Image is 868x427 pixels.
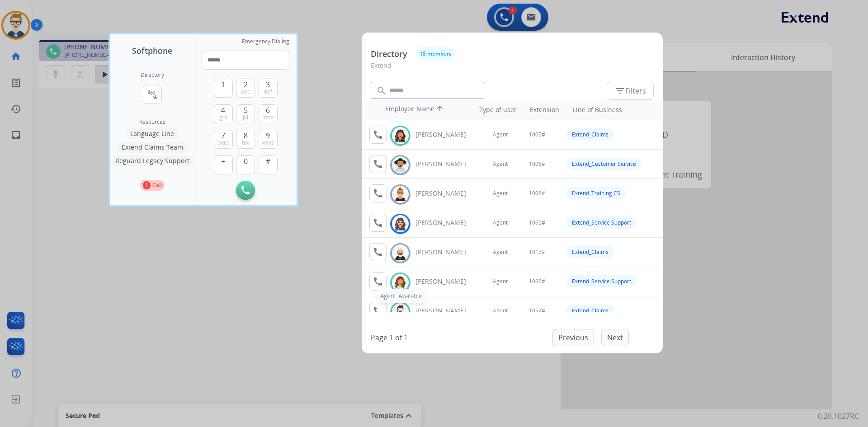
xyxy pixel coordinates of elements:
button: # [259,155,278,174]
button: Language Line [126,128,179,139]
div: [PERSON_NAME] [415,218,476,227]
img: avatar [394,129,407,143]
button: 7pqrs [214,130,233,149]
img: avatar [394,188,407,202]
span: 7 [221,130,225,141]
span: def [264,88,272,95]
span: 1005# [529,131,545,138]
div: Extend_Service Support [566,275,637,287]
th: Employee Name [381,100,462,120]
img: avatar [394,305,407,319]
span: ghi [219,114,227,121]
span: tuv [242,139,250,146]
span: 9 [266,130,270,141]
div: Extend_Claims [566,305,614,317]
button: Reguard Legacy Support [111,155,194,166]
h2: Directory [141,71,164,79]
button: Filters [607,82,654,100]
span: 6 [266,105,270,116]
div: Extend_Customer Service [566,158,642,170]
span: mno [262,114,274,121]
div: Extend_Training CS [566,187,626,199]
mat-icon: connect_without_contact [147,89,158,100]
span: 3 [266,79,270,90]
span: abc [241,88,250,95]
span: 1006# [529,160,545,168]
mat-icon: call [373,276,383,287]
p: Page [371,332,387,343]
span: 1065# [529,219,545,226]
p: Directory [371,48,407,60]
img: call-button [241,186,250,194]
div: Extend_Claims [566,128,614,141]
span: 5 [244,105,248,116]
span: Agent [493,190,508,197]
span: 1066# [529,278,545,285]
span: + [221,156,225,167]
mat-icon: call [373,217,383,228]
button: Extend Claims Team [117,142,188,153]
span: 0 [244,156,248,167]
span: # [266,156,270,167]
img: avatar [394,158,407,172]
div: Extend_Claims [566,246,614,258]
p: Extend [371,61,654,77]
button: 0 [236,155,255,174]
p: 1 [143,181,151,189]
mat-icon: arrow_upward [434,104,445,115]
button: + [214,155,233,174]
span: Agent [493,307,508,314]
mat-icon: filter_list [614,85,625,96]
mat-icon: search [376,85,387,96]
div: [PERSON_NAME] [415,306,476,315]
span: wxyz [262,139,274,146]
p: Call [152,181,162,189]
span: 1 [221,79,225,90]
div: Extend_Service Support [566,216,637,229]
div: [PERSON_NAME] [415,130,476,139]
div: [PERSON_NAME] [415,277,476,286]
button: 4ghi [214,104,233,123]
span: 1052# [529,307,545,314]
span: Softphone [132,44,172,57]
th: Extension [525,101,564,119]
span: 1017# [529,249,545,256]
button: 8tuv [236,130,255,149]
span: Emergency Dialing [242,38,289,45]
span: Resources [139,118,165,126]
span: Filters [614,85,646,96]
mat-icon: call [373,247,383,258]
span: pqrs [217,139,229,146]
span: Agent [493,278,508,285]
img: avatar [394,276,407,290]
mat-icon: call [373,305,383,316]
button: 18 members [416,47,455,61]
mat-icon: call [373,188,383,199]
button: 3def [259,79,278,98]
th: Type of user [467,101,521,119]
span: 1008# [529,190,545,197]
button: 9wxyz [259,130,278,149]
button: 5jkl [236,104,255,123]
span: Agent [493,249,508,256]
button: 1 [214,79,233,98]
button: 6mno [259,104,278,123]
button: 1Call [140,180,165,191]
button: 2abc [236,79,255,98]
span: Agent [493,160,508,168]
mat-icon: call [373,159,383,169]
mat-icon: call [373,129,383,140]
div: [PERSON_NAME] [415,189,476,198]
button: Agent Available. [369,272,387,291]
div: Agent Available. [378,289,426,303]
span: 4 [221,105,225,116]
img: avatar [394,217,407,231]
span: 8 [244,130,248,141]
span: Agent [493,219,508,226]
span: 2 [244,79,248,90]
p: 0.20.1027RC [818,411,859,422]
img: avatar [394,246,407,260]
div: [PERSON_NAME] [415,248,476,257]
span: Agent [493,131,508,138]
span: jkl [243,114,248,121]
